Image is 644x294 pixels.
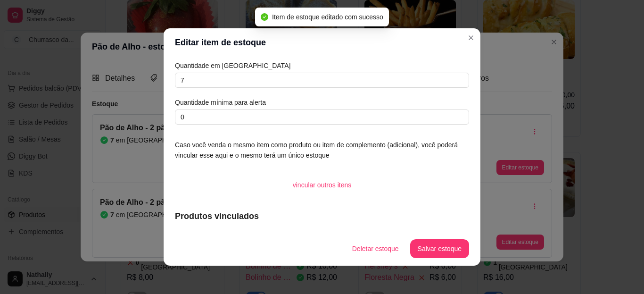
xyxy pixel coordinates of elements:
[175,210,469,223] article: Produtos vinculados
[175,97,469,108] article: Quantidade mínima para alerta
[164,28,480,57] header: Editar item de estoque
[345,239,406,258] button: Deletar estoque
[285,176,359,194] button: vincular outros itens
[261,13,268,21] span: check-circle
[410,239,469,258] button: Salvar estoque
[272,13,383,21] span: Item de estoque editado com sucesso
[463,30,479,45] button: Close
[175,140,469,160] article: Caso você venda o mesmo item como produto ou item de complemento (adicional), você poderá vincula...
[175,60,469,71] article: Quantidade em [GEOGRAPHIC_DATA]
